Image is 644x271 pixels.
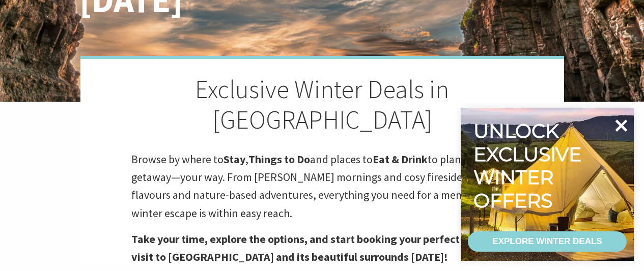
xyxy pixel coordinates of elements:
div: EXPLORE WINTER DEALS [492,231,602,252]
h2: Exclusive Winter Deals in [GEOGRAPHIC_DATA] [131,74,513,135]
strong: Things to Do [248,152,310,166]
strong: Take your time, explore the options, and start booking your perfect winter visit to [GEOGRAPHIC_D... [131,232,494,264]
strong: Eat & Drink [373,152,428,166]
a: EXPLORE WINTER DEALS [468,231,627,252]
p: Browse by where to , and places to to plan your ideal getaway—your way. From [PERSON_NAME] mornin... [131,150,513,222]
strong: Stay [223,152,245,166]
div: Unlock exclusive winter offers [473,119,586,212]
